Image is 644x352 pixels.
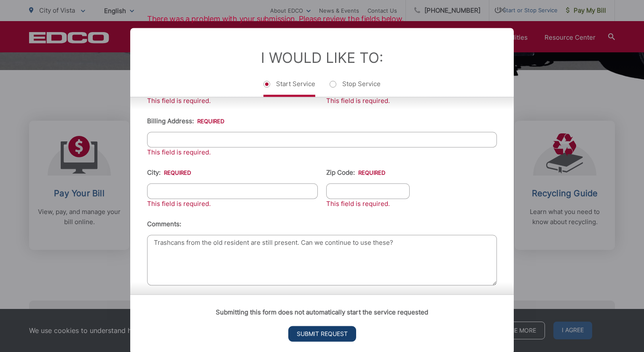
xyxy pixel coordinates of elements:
label: Stop Service [330,80,381,97]
strong: Submitting this form does not automatically start the service requested [216,309,428,317]
div: This field is required. [326,199,410,209]
label: Comments: [147,220,181,228]
label: City: [147,169,191,176]
textarea: Trashcans from the old resident are still present. Can we continue to use these? [147,235,497,285]
input: Submit Request [288,326,356,342]
div: This field is required. [147,147,497,157]
div: This field is required. [147,199,318,209]
label: Start Service [263,80,315,97]
label: Zip Code: [326,169,385,176]
label: Billing Address: [147,117,224,125]
label: I Would Like To: [261,49,383,66]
